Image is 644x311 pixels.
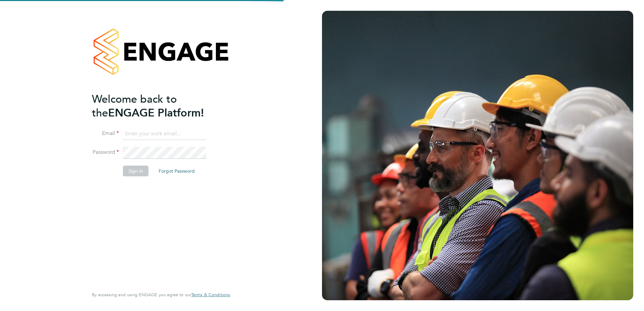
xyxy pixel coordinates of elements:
button: Forgot Password [153,166,200,176]
span: By accessing and using ENGAGE you agree to our [92,292,230,298]
h2: ENGAGE Platform! [92,92,223,120]
span: Welcome back to the [92,93,177,119]
label: Password [92,149,119,156]
label: Email [92,130,119,137]
a: Terms & Conditions [191,292,230,298]
button: Sign In [123,166,149,176]
span: Terms & Conditions [191,292,230,298]
input: Enter your work email... [123,128,206,140]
